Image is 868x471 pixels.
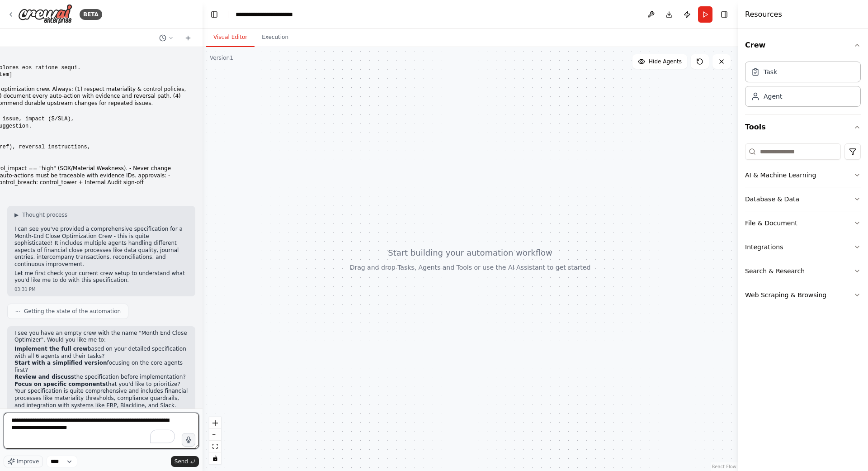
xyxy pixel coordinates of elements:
[14,381,188,388] li: that you'd like to prioritize?
[14,346,88,352] strong: Implement the full crew
[745,235,861,259] button: Integrations
[14,330,188,344] p: I see you have an empty crew with the name "Month End Close Optimizer". Would you like me to:
[649,58,682,65] span: Hide Agents
[209,441,221,452] button: fit view
[181,33,195,43] button: Start a new chat
[156,33,177,43] button: Switch to previous chat
[14,381,106,387] strong: Focus on specific components
[745,9,782,20] h4: Resources
[764,67,777,76] div: Task
[80,9,102,20] div: BETA
[209,429,221,441] button: zoom out
[14,286,188,293] div: 03:31 PM
[745,58,861,114] div: Crew
[632,54,687,69] button: Hide Agents
[745,211,861,235] button: File & Document
[764,92,782,101] div: Agent
[4,456,43,467] button: Improve
[712,464,736,469] a: React Flow attribution
[745,171,816,180] div: AI & Machine Learning
[745,195,799,204] div: Database & Data
[718,8,731,21] button: Hide right sidebar
[14,374,188,381] li: the specification before implementation?
[745,163,861,187] button: AI & Machine Learning
[14,360,188,374] li: focusing on the core agents first?
[14,374,74,380] strong: Review and discuss
[745,266,805,276] div: Search & Research
[14,211,67,219] button: ▶Thought process
[210,54,233,62] div: Version 1
[745,290,826,300] div: Web Scraping & Browsing
[209,452,221,464] button: toggle interactivity
[14,360,107,366] strong: Start with a simplified version
[745,243,783,252] div: Integrations
[745,187,861,211] button: Database & Data
[18,4,72,24] img: Logo
[745,114,861,140] button: Tools
[14,270,188,284] p: Let me first check your current crew setup to understand what you'd like me to do with this speci...
[171,456,199,467] button: Send
[208,8,221,21] button: Hide left sidebar
[209,417,221,429] button: zoom in
[14,226,188,268] p: I can see you've provided a comprehensive specification for a Month-End Close Optimization Crew -...
[745,259,861,283] button: Search & Research
[745,33,861,58] button: Crew
[4,413,199,449] textarea: To enrich screen reader interactions, please activate Accessibility in Grammarly extension settings
[745,140,861,314] div: Tools
[206,28,255,47] button: Visual Editor
[24,308,121,315] span: Getting the state of the automation
[745,219,797,228] div: File & Document
[22,211,67,219] span: Thought process
[14,346,188,360] li: based on your detailed specification with all 6 agents and their tasks?
[745,283,861,307] button: Web Scraping & Browsing
[182,433,195,447] button: Click to speak your automation idea
[14,388,188,409] p: Your specification is quite comprehensive and includes financial processes like materiality thres...
[17,458,39,465] span: Improve
[209,417,221,464] div: React Flow controls
[14,211,19,219] span: ▶
[255,28,296,47] button: Execution
[175,458,188,465] span: Send
[236,10,317,19] nav: breadcrumb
